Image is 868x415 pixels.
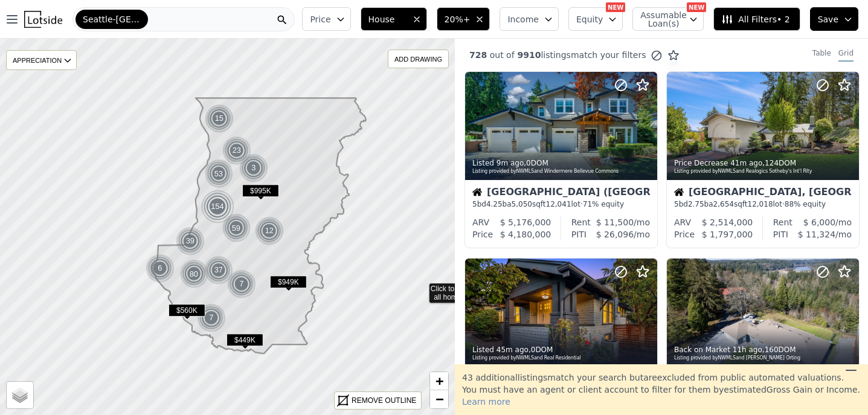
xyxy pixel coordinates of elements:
div: PITI [773,228,788,240]
time: 2025-08-13 14:18 [497,346,529,354]
div: Grid [838,48,854,62]
div: Listing provided by NWMLS and Real Residential [472,355,651,362]
span: Price [310,13,330,25]
div: 80 [178,259,209,289]
span: $560K [169,304,205,317]
div: ARV [674,216,691,228]
img: g1.png [204,256,234,285]
div: Listed , 0 DOM [472,345,651,355]
span: $ 26,096 [596,230,634,239]
span: $ 11,324 [798,230,835,239]
button: Assumable Loan(s) [632,7,704,31]
div: 12 [255,216,284,245]
span: All Filters • 2 [721,13,789,25]
button: Income [500,7,559,31]
button: 20%+ [437,7,490,31]
div: Listing provided by NWMLS and Windermere Bellevue Commons [472,168,651,175]
div: 5 bd 2.75 ba sqft lot · 88% equity [674,199,852,209]
img: g1.png [227,269,257,298]
span: $ 4,180,000 [500,230,551,239]
img: g2.png [178,259,210,289]
div: APPRECIATION [6,50,77,70]
div: Rent [571,216,591,228]
img: g1.png [205,104,234,133]
div: Table [812,48,831,62]
div: out of listings [455,49,680,62]
span: Assumable Loan(s) [640,11,679,28]
div: 59 [220,213,251,243]
div: 39 [176,227,205,256]
span: $ 11,500 [596,217,634,227]
div: Price Decrease , 124 DOM [674,158,853,168]
div: PITI [571,228,587,240]
span: $995K [242,184,279,197]
span: $ 6,000 [803,217,835,227]
button: All Filters• 2 [713,7,800,31]
button: Price [302,7,350,31]
a: Zoom out [430,390,448,408]
div: NEW [687,2,706,12]
div: REMOVE OUTLINE [352,395,416,406]
div: $560K [169,304,205,321]
button: Save [810,7,858,31]
time: 2025-08-13 04:19 [733,346,762,354]
img: g1.png [197,303,227,332]
span: match your filters [571,49,646,61]
div: Price [472,228,493,240]
span: House [368,13,407,25]
div: [GEOGRAPHIC_DATA] ([GEOGRAPHIC_DATA]) [472,187,650,199]
span: + [436,373,443,388]
img: g1.png [255,216,285,245]
div: 43 additional listing s match your search but are excluded from public automated valuations. You ... [455,364,868,415]
div: $449K [227,333,263,351]
div: ADD DRAWING [388,50,448,68]
span: 2,654 [713,200,734,208]
time: 2025-08-13 14:54 [497,159,524,167]
img: g2.png [220,213,252,243]
span: $ 5,176,000 [500,217,551,227]
div: Price [674,228,695,240]
img: Lotside [24,11,62,28]
div: Listing provided by NWMLS and [PERSON_NAME] Orting [674,355,853,362]
div: 37 [204,256,233,285]
img: g1.png [239,153,269,182]
span: Save [818,13,838,25]
a: Layers [7,382,33,408]
time: 2025-08-13 14:22 [730,159,762,167]
span: Seattle-[GEOGRAPHIC_DATA]-[GEOGRAPHIC_DATA] [83,13,141,25]
img: g4.png [200,189,235,224]
span: 5,050 [512,200,532,208]
span: 12,018 [748,200,773,208]
span: 12,041 [546,200,571,208]
div: Rent [773,216,792,228]
span: − [436,391,443,407]
img: g1.png [146,254,175,283]
span: Learn more [462,397,510,407]
span: Income [507,13,539,25]
span: 20%+ [445,13,471,25]
div: 154 [200,189,234,224]
div: 7 [227,269,256,298]
div: /mo [792,216,852,228]
div: Listed , 0 DOM [472,158,651,168]
span: $ 2,514,000 [702,217,753,227]
div: 5 bd 4.25 ba sqft lot · 71% equity [472,199,650,209]
div: Listing provided by NWMLS and Realogics Sotheby's Int'l Rlty [674,168,853,175]
span: $949K [270,275,307,288]
div: 6 [146,254,175,283]
div: /mo [587,228,650,240]
span: Equity [576,13,603,25]
img: g1.png [176,227,205,256]
a: Listed 9m ago,0DOMListing provided byNWMLSand Windermere Bellevue CommonsHouse[GEOGRAPHIC_DATA] (... [465,71,657,248]
img: g1.png [222,136,252,165]
img: g2.png [203,158,234,189]
div: [GEOGRAPHIC_DATA], [GEOGRAPHIC_DATA] [674,187,852,199]
div: 53 [203,158,234,189]
div: $995K [242,184,279,202]
button: House [361,7,427,31]
div: Back on Market , 160 DOM [674,345,853,355]
span: 9910 [515,50,541,60]
div: 7 [197,303,226,332]
div: NEW [606,2,625,12]
button: Equity [568,7,623,31]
